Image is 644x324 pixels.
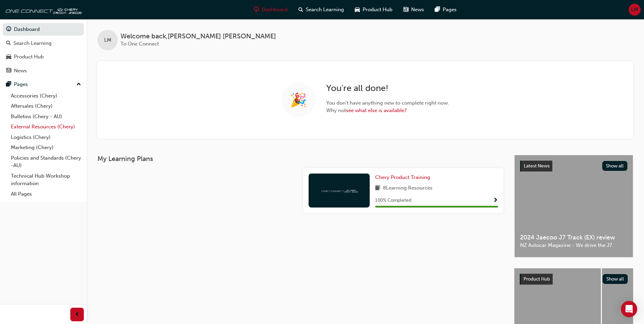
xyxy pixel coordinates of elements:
[631,6,638,14] span: LM
[249,3,293,17] a: guage-iconDashboard
[14,53,44,61] div: Product Hub
[97,155,503,163] h3: My Learning Plans
[306,6,344,14] span: Search Learning
[3,65,84,77] a: News
[254,5,259,14] span: guage-icon
[349,3,398,17] a: car-iconProduct Hub
[8,189,84,199] a: All Pages
[493,198,498,204] span: Show Progress
[6,68,11,74] span: news-icon
[76,80,81,89] span: up-icon
[326,107,449,114] span: Why not
[320,187,358,194] img: oneconnect
[3,22,84,78] button: DashboardSearch LearningProduct HubNews
[6,54,11,60] span: car-icon
[326,99,449,107] span: You don ' t have anything new to complete right now.
[629,4,641,16] button: LM
[411,6,424,14] span: News
[8,132,84,143] a: Logistics (Chery)
[298,5,303,14] span: search-icon
[603,274,628,284] button: Show all
[435,5,440,14] span: pages-icon
[6,26,11,33] span: guage-icon
[14,67,27,75] div: News
[346,107,407,113] a: see what else is available?
[429,3,462,17] a: pages-iconPages
[14,39,52,47] div: Search Learning
[375,174,433,181] a: Chery Product Training
[290,96,307,104] span: 🎉
[520,234,627,241] span: 2024 Jaecoo J7 Track (EX) review
[398,3,429,17] a: news-iconNews
[363,6,392,14] span: Product Hub
[121,33,276,40] span: Welcome back , [PERSON_NAME] [PERSON_NAME]
[523,276,550,282] span: Product Hub
[8,171,84,189] a: Technical Hub Workshop information
[375,197,411,204] span: 100 % Completed
[3,78,84,91] button: Pages
[8,91,84,101] a: Accessories (Chery)
[520,241,627,249] span: NZ Autocar Magazine - We drive the J7.
[6,82,11,88] span: pages-icon
[375,184,380,193] span: book-icon
[493,196,498,205] button: Show Progress
[3,23,84,36] a: Dashboard
[355,5,360,14] span: car-icon
[524,163,550,169] span: Latest News
[403,5,408,14] span: news-icon
[3,51,84,63] a: Product Hub
[602,161,628,171] button: Show all
[293,3,349,17] a: search-iconSearch Learning
[375,174,430,180] span: Chery Product Training
[6,40,11,47] span: search-icon
[8,153,84,171] a: Policies and Standards (Chery -AU)
[262,6,288,14] span: Dashboard
[8,122,84,132] a: External Resources (Chery)
[3,3,81,16] img: oneconnect
[520,274,628,285] a: Product HubShow all
[8,101,84,111] a: Aftersales (Chery)
[326,83,449,94] h2: You ' re all done!
[8,111,84,122] a: Bulletins (Chery - AU)
[443,6,457,14] span: Pages
[75,310,80,319] span: prev-icon
[621,301,637,317] div: Open Intercom Messenger
[383,184,433,193] span: 8 Learning Resources
[14,80,28,88] div: Pages
[104,36,111,44] span: LM
[514,155,633,257] a: Latest NewsShow all2024 Jaecoo J7 Track (EX) reviewNZ Autocar Magazine - We drive the J7.
[121,41,159,47] span: To One Connect
[8,142,84,153] a: Marketing (Chery)
[3,37,84,50] a: Search Learning
[520,161,627,172] a: Latest NewsShow all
